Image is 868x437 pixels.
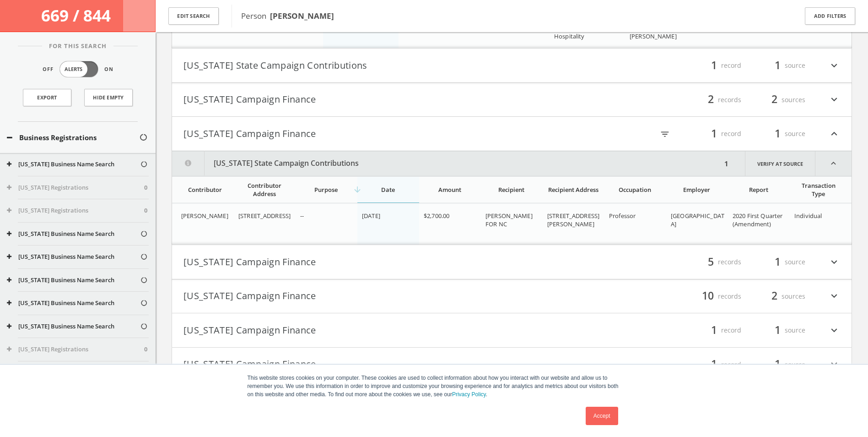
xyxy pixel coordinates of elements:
span: [PERSON_NAME] FOR NC [485,212,533,228]
i: expand_more [828,58,840,73]
button: [US_STATE] Campaign Finance [183,289,512,304]
div: Contributor Address [238,181,290,198]
span: Professor [609,212,636,220]
div: records [686,254,741,270]
button: [US_STATE] Campaign Finance [183,92,512,108]
span: 0 [144,183,147,192]
button: [US_STATE] Campaign Finance [183,126,512,142]
span: 2 [767,288,782,304]
span: Individual [794,212,822,220]
i: expand_more [828,357,840,372]
span: 0 [144,206,147,215]
div: record [686,126,741,142]
i: filter_list [660,129,670,139]
p: This website stores cookies on your computer. These cookies are used to collect information about... [248,374,621,399]
div: Recipient Address [547,186,599,194]
button: [US_STATE] Registrations [7,206,144,215]
span: 0 [144,345,147,354]
i: expand_more [828,322,840,338]
div: Amount [424,186,475,194]
span: [STREET_ADDRESS][PERSON_NAME] [547,212,599,228]
i: expand_less [828,126,840,142]
button: [US_STATE] Campaign Finance [183,357,512,372]
button: Hide Empty [84,89,133,106]
button: [US_STATE] Business Name Search [7,299,140,308]
span: On [104,66,113,73]
div: Contributor [181,186,228,194]
div: Occupation [609,186,661,194]
span: 1 [707,356,721,372]
span: 2020 First Quarter (Amendment) [733,212,782,228]
button: [US_STATE] Registrations [7,183,144,192]
span: -- [300,212,304,220]
button: [US_STATE] Business Name Search [7,322,140,331]
i: expand_more [828,289,840,304]
div: record [686,322,741,338]
div: record [686,357,741,372]
button: [US_STATE] Campaign Finance [183,322,512,338]
button: [US_STATE] Business Name Search [7,229,140,239]
span: 669 / 844 [41,5,114,26]
div: Report [733,186,784,194]
span: 1 [771,254,785,270]
span: 1 [771,322,785,338]
span: [DATE] [362,212,380,220]
div: sources [750,92,805,108]
button: [US_STATE] State Campaign Contributions [183,58,512,73]
i: expand_more [828,254,840,270]
i: arrow_downward [353,185,362,194]
button: [US_STATE] Registrations [7,345,144,354]
button: [US_STATE] Business Name Search [7,252,140,262]
a: Accept [586,407,618,425]
span: [PERSON_NAME] [181,212,228,220]
span: 1 [707,57,721,73]
i: expand_less [815,151,852,176]
span: For This Search [42,42,113,51]
a: Verify at source [745,151,815,176]
div: source [750,58,805,73]
div: source [750,357,805,372]
div: source [750,322,805,338]
span: 1 [771,356,785,372]
div: sources [750,289,805,304]
span: [STREET_ADDRESS] [238,212,291,220]
i: expand_more [828,92,840,108]
button: [US_STATE] Business Name Search [7,276,140,285]
span: 1 [707,322,721,338]
span: [PERSON_NAME] Hospitality [554,24,601,40]
div: records [686,289,741,304]
span: 1 [771,126,785,142]
span: 2 [767,92,782,108]
div: record [686,58,741,73]
span: 1 [707,126,721,142]
a: Export [23,89,71,106]
span: 2 [704,92,718,108]
div: Date [362,186,414,194]
div: source [750,254,805,270]
button: Add Filters [805,7,855,25]
div: Purpose [300,186,352,194]
span: [GEOGRAPHIC_DATA] [671,212,724,228]
button: [US_STATE] Business Name Search [7,160,140,169]
b: [PERSON_NAME] [270,11,334,21]
div: source [750,126,805,142]
div: grid [172,203,852,245]
span: Citizens for [PERSON_NAME] [630,24,677,40]
span: 10 [698,288,718,304]
button: Business Registrations [7,132,139,143]
span: 1 [771,57,785,73]
span: 5 [704,254,718,270]
a: Privacy Policy [452,391,486,398]
button: Edit Search [168,7,219,25]
div: records [686,92,741,108]
button: [US_STATE] State Campaign Contributions [172,151,722,176]
span: $2,700.00 [424,212,449,220]
div: 1 [722,151,731,176]
span: Off [43,66,54,73]
div: Recipient [485,186,537,194]
span: Person [241,11,334,21]
div: Transaction Type [794,181,842,198]
div: Employer [671,186,722,194]
button: [US_STATE] Campaign Finance [183,254,512,270]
